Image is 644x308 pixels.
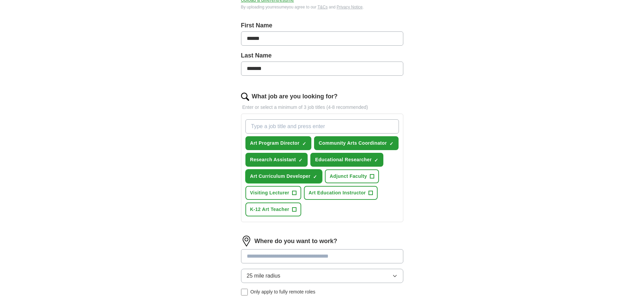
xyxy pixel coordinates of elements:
div: By uploading your resume you agree to our and . [241,4,403,10]
button: K-12 Art Teacher [245,203,301,216]
a: T&Cs [317,5,328,9]
button: Art Program Director✓ [245,136,311,150]
span: Research Assistant [250,156,296,163]
span: ✓ [389,141,393,146]
a: Privacy Notice [337,5,363,9]
input: Type a job title and press enter [245,119,399,134]
button: Art Curriculum Developer✓ [245,169,323,183]
button: Community Arts Coordinator✓ [314,136,399,150]
span: Art Curriculum Developer [250,173,311,180]
label: First Name [241,21,403,30]
span: ✓ [302,141,306,146]
button: Research Assistant✓ [245,153,308,167]
span: ✓ [299,158,303,163]
span: Art Education Instructor [309,189,366,196]
input: Only apply to fully remote roles [241,289,248,295]
img: location.png [241,236,252,246]
span: ✓ [374,158,378,163]
span: Educational Researcher [315,156,372,163]
label: Where do you want to work? [255,237,337,246]
button: Adjunct Faculty [325,169,379,183]
span: ✓ [313,174,317,180]
button: Art Education Instructor [304,186,378,200]
span: Only apply to fully remote roles [251,288,315,295]
button: Visiting Lecturer [245,186,301,200]
button: 25 mile radius [241,269,403,283]
span: Adjunct Faculty [330,173,367,180]
label: Last Name [241,51,403,60]
span: K-12 Art Teacher [250,206,289,213]
span: Community Arts Coordinator [319,140,387,147]
span: 25 mile radius [247,272,281,280]
button: Educational Researcher✓ [310,153,383,167]
span: Visiting Lecturer [250,189,289,196]
img: search.png [241,93,249,101]
span: Art Program Director [250,140,300,147]
label: What job are you looking for? [252,92,338,101]
p: Enter or select a minimum of 3 job titles (4-8 recommended) [241,104,403,111]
